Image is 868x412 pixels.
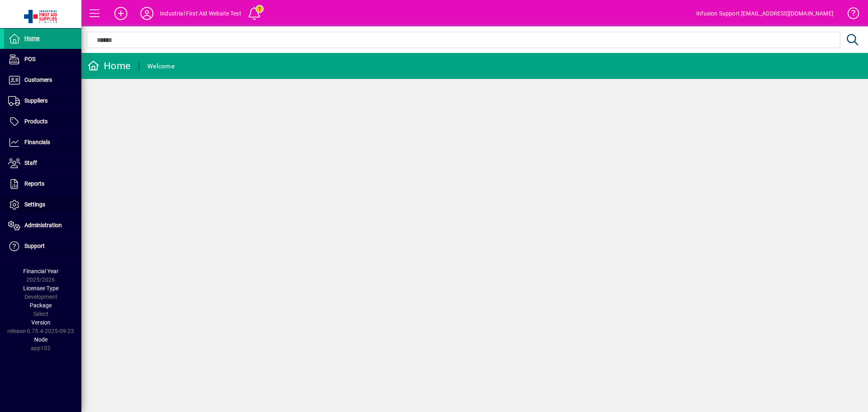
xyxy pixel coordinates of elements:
div: Industrial First Aid Website Test [160,7,241,20]
span: Node [34,336,48,343]
span: Settings [24,201,45,208]
button: Add [108,6,134,21]
a: Knowledge Base [842,2,858,28]
span: Products [24,118,48,125]
span: Staff [24,160,37,166]
span: Customers [24,77,52,83]
span: Administration [24,222,62,228]
span: Financial Year [23,268,59,274]
div: Infusion Support [EMAIL_ADDRESS][DOMAIN_NAME] [696,7,833,20]
a: Support [4,236,81,256]
span: Reports [24,180,44,187]
button: Profile [134,6,160,21]
a: Suppliers [4,91,81,111]
span: Financials [24,139,50,145]
span: POS [24,56,35,62]
a: Settings [4,195,81,215]
a: Reports [4,174,81,194]
span: Licensee Type [23,285,59,291]
a: Customers [4,70,81,90]
div: Home [87,59,131,72]
a: Staff [4,153,81,173]
a: Administration [4,215,81,236]
span: Support [24,243,45,249]
span: Suppliers [24,97,48,104]
a: POS [4,49,81,70]
a: Financials [4,132,81,153]
span: Package [30,302,52,309]
div: Welcome [147,60,175,73]
a: Products [4,112,81,132]
span: Home [24,35,39,42]
span: Version [31,319,50,326]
